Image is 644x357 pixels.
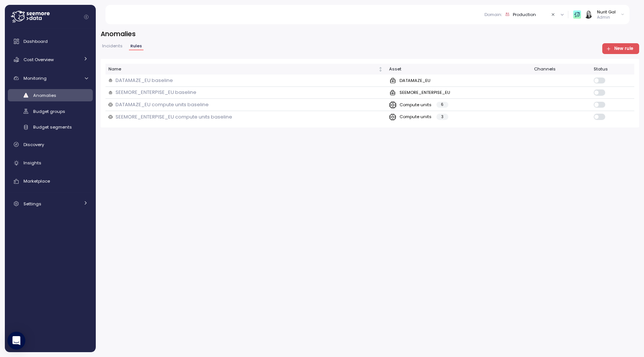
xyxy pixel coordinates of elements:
[116,77,173,84] p: DATAMAZE_EU baseline
[82,14,91,20] button: Collapse navigation
[8,34,93,49] a: Dashboard
[573,10,581,18] img: 65f98ecb31a39d60f1f315eb.PNG
[534,66,588,73] div: Channels
[33,124,72,130] span: Budget segments
[597,9,616,15] div: Nurit Gal
[400,78,430,83] p: DATAMAZE_EU
[130,44,142,48] span: Rules
[513,12,536,18] div: Production
[23,178,50,184] span: Marketplace
[102,44,123,48] span: Incidents
[400,102,432,108] p: Compute units
[33,108,65,114] span: Budget groups
[8,89,93,101] a: Anomalies
[597,15,616,20] p: Admin
[441,114,443,120] p: 3
[23,201,41,207] span: Settings
[484,12,502,18] p: Domain :
[23,75,47,81] span: Monitoring
[8,71,93,86] a: Monitoring
[101,29,639,38] h3: Anomalies
[8,174,93,189] a: Marketplace
[378,67,383,72] div: Not sorted
[8,196,93,211] a: Settings
[389,66,528,73] div: Asset
[400,114,432,120] p: Compute units
[602,43,640,54] button: New rule
[23,160,41,166] span: Insights
[116,113,232,121] p: SEEMORE_ENTERPISE_EU compute units baseline
[594,66,631,73] div: Status
[8,105,93,117] a: Budget groups
[105,64,386,75] th: NameNot sorted
[441,102,443,107] p: 6
[584,10,592,18] img: ACg8ocIVugc3DtI--ID6pffOeA5XcvoqExjdOmyrlhjOptQpqjom7zQ=s96-c
[400,89,450,95] p: SEEMORE_ENTERPISE_EU
[116,89,196,96] p: SEEMORE_ENTERPISE_EU baseline
[108,66,377,73] div: Name
[33,92,56,98] span: Anomalies
[23,142,44,148] span: Discovery
[8,121,93,133] a: Budget segments
[614,44,633,54] span: New rule
[116,101,209,108] p: DATAMAZE_EU compute units baseline
[23,57,54,63] span: Cost Overview
[23,38,48,44] span: Dashboard
[8,155,93,170] a: Insights
[8,137,93,152] a: Discovery
[7,332,25,350] div: Open Intercom Messenger
[8,52,93,67] a: Cost Overview
[550,11,557,18] button: Clear value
